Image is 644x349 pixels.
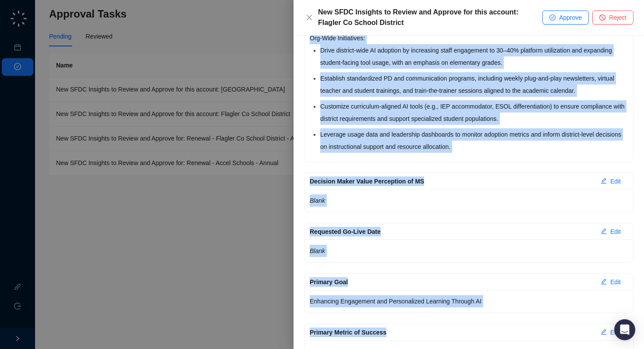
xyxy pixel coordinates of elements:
[310,328,594,337] div: Primary Metric of Success
[310,247,325,254] em: Blank
[306,14,313,21] span: close
[610,227,621,236] span: Edit
[310,176,594,186] div: Decision Maker Value Perception of MS
[594,225,628,239] button: Edit
[614,319,635,340] div: Open Intercom Messenger
[320,128,628,153] li: Leverage usage data and leadership dashboards to monitor adoption metrics and inform district-lev...
[310,277,594,287] div: Primary Goal
[601,278,607,285] span: edit
[310,197,325,204] em: Blank
[594,275,628,289] button: Edit
[601,228,607,234] span: edit
[320,44,628,69] li: Drive district-wide AI adoption by increasing staff engagement to 30–40% platform utilization and...
[304,12,315,23] button: Close
[599,14,605,21] span: stop
[594,325,628,339] button: Edit
[610,277,621,287] span: Edit
[320,100,628,125] li: Customize curriculum-aligned AI tools (e.g., IEP accommodator, ESOL differentiation) to ensure co...
[542,11,589,25] button: Approve
[610,328,621,337] span: Edit
[610,176,621,186] span: Edit
[592,11,633,25] button: Reject
[609,13,626,22] span: Reject
[318,7,542,28] div: New SFDC Insights to Review and Approve for this account: Flagler Co School District
[310,227,594,236] div: Requested Go-Live Date
[320,72,628,97] li: Establish standardized PD and communication programs, including weekly plug-and-play newsletters,...
[559,13,582,22] span: Approve
[310,32,628,44] p: Org-Wide Initiatives:
[601,329,607,335] span: edit
[601,178,607,184] span: edit
[549,14,556,21] span: check-circle
[310,295,628,307] p: Enhancing Engagement and Personalized Learning Through AI
[594,174,628,188] button: Edit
